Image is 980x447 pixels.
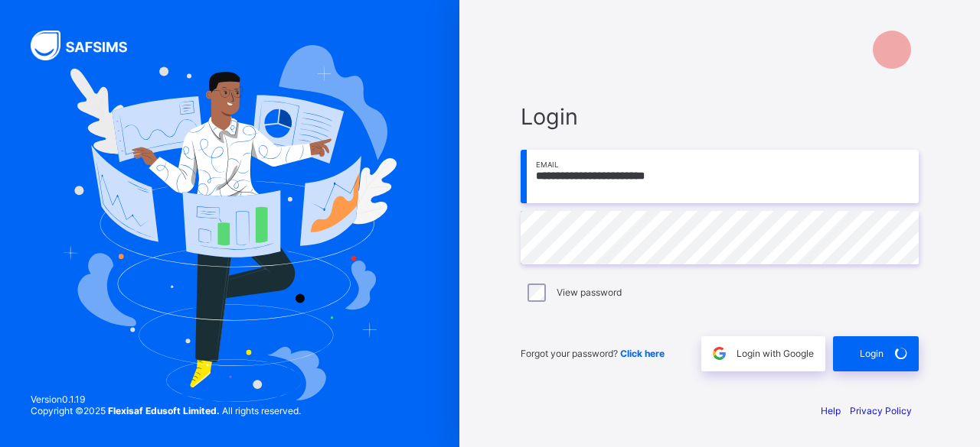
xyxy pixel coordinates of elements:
[860,348,884,359] span: Login
[521,103,919,130] span: Login
[710,345,728,362] img: google.396cfc9801f0270233282035f929180a.svg
[557,287,622,298] label: View password
[521,348,665,359] span: Forgot your password?
[108,405,220,416] strong: Flexisaf Edusoft Limited.
[821,405,841,416] a: Help
[31,31,145,60] img: SAFSIMS Logo
[850,405,912,416] a: Privacy Policy
[620,348,665,359] a: Click here
[31,405,301,416] span: Copyright © 2025 All rights reserved.
[63,45,396,403] img: Hero Image
[737,348,814,359] span: Login with Google
[31,394,301,405] span: Version 0.1.19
